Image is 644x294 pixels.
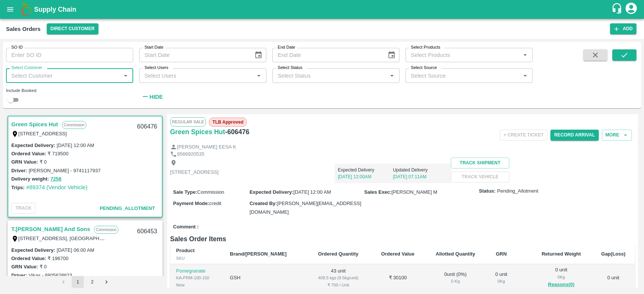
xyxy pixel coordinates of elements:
a: #89374 (Vendor Vehicle) [26,184,88,190]
a: Supply Chain [34,4,611,15]
p: Commission [94,226,118,234]
b: Brand/[PERSON_NAME] [230,251,286,257]
label: Trips: [11,185,25,190]
button: Choose date [384,48,399,62]
label: Select Status [278,65,303,71]
label: Expected Delivery : [11,247,55,253]
h6: - 606476 [225,127,249,137]
span: Pending_Allotment [100,205,155,211]
label: ₹ 719500 [48,151,68,156]
input: Select Source [408,70,518,80]
label: Select Customer [11,65,42,71]
b: Supply Chain [34,6,76,13]
div: customer-support [611,3,624,16]
label: [PERSON_NAME] - 9741117937 [29,168,101,173]
div: KA-PRM-100-150 [176,274,218,281]
span: Commission [197,189,224,195]
input: Select Products [408,50,518,60]
label: Select Products [411,44,440,51]
button: Choose date [251,48,266,62]
strong: Hide [149,94,163,100]
label: ₹ 196700 [48,256,68,261]
button: 7258 [51,175,61,184]
button: Select DC [47,23,98,34]
p: Pomegranate [176,268,218,275]
div: 606476 [132,118,161,136]
div: 0 Kg [492,278,510,285]
td: 43 unit [306,264,371,292]
label: Delivery weight: [11,176,49,182]
div: SKU [176,255,218,262]
label: [STREET_ADDRESS], [GEOGRAPHIC_DATA], [GEOGRAPHIC_DATA], 221007, [GEOGRAPHIC_DATA] [18,235,247,241]
img: logo [19,2,34,17]
button: Go to page 2 [86,276,98,288]
div: account of current user [624,2,638,17]
span: Pending_Allotment [497,188,538,195]
div: 0 unit [492,271,510,285]
p: [PERSON_NAME] EESA K [177,144,236,151]
div: 606453 [132,223,161,240]
button: Open [387,71,397,81]
button: Track Shipment [451,158,509,168]
td: GSH [224,264,306,292]
button: More [602,130,632,141]
label: [DATE] 06:00 AM [57,247,94,253]
div: Include Booked [6,87,133,94]
a: Green Spices Hut [11,119,58,129]
div: 0 Kg [431,278,480,285]
input: Start Date [139,48,248,62]
span: TLB Approved [209,118,247,127]
label: Status: [479,188,496,195]
a: Green Spices Hut [170,127,225,137]
div: Sales Orders [6,24,41,34]
label: [DATE] 12:00 AM [57,142,94,148]
input: End Date [272,48,381,62]
button: Add [610,23,636,34]
b: Ordered Quantity [318,251,358,257]
span: [PERSON_NAME][EMAIL_ADDRESS][DOMAIN_NAME] [249,201,361,214]
b: GRN [496,251,507,257]
label: Driver: [11,273,27,278]
button: Open [121,71,131,81]
span: credit [209,201,221,206]
label: ₹ 0 [40,264,47,269]
div: 408.5 kgs (9.5kg/unit) [312,274,365,281]
label: Comment : [173,224,199,231]
label: Driver: [11,168,27,173]
h6: Sales Order Items [170,234,635,244]
nav: pagination navigation [56,276,114,288]
a: T.[PERSON_NAME] And Sons [11,224,90,234]
label: Sales Exec : [364,189,392,195]
label: Start Date [144,44,163,51]
button: Go to next page [100,276,112,288]
p: 9566920535 [177,151,204,158]
label: Ordered Value: [11,256,46,261]
label: SO ID [11,44,23,51]
button: Open [520,71,530,81]
label: ₹ 0 [40,159,47,165]
label: GRN Value: [11,264,38,269]
button: page 1 [72,276,84,288]
label: Created By : [249,201,277,206]
label: Payment Mode : [173,201,209,206]
button: Record Arrival [550,130,599,141]
td: 0 unit [592,264,635,292]
div: ₹ 700 / Unit [312,282,365,288]
span: [PERSON_NAME] M [392,189,437,195]
div: 0 unit [537,266,586,289]
input: Select Customer [8,70,118,80]
b: Product [176,248,195,253]
p: Commission [62,121,86,129]
label: Select Source [411,65,437,71]
label: Ordered Value: [11,151,46,156]
button: Open [520,50,530,60]
label: GRN Value: [11,159,38,165]
p: [DATE] 07:11AM [393,173,448,180]
label: Expected Delivery : [11,142,55,148]
b: Allotted Quantity [436,251,475,257]
button: open drawer [2,1,19,18]
label: End Date [278,44,295,51]
div: 0 unit ( 0 %) [431,271,480,285]
input: Select Status [275,70,385,80]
